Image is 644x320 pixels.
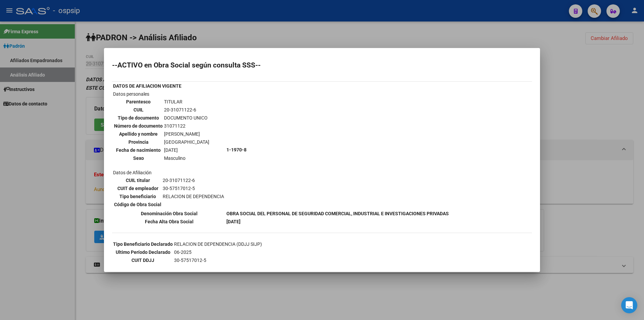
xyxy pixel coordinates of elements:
[114,122,163,130] th: Número de documento
[114,146,163,154] th: Fecha de nacimiento
[164,98,210,105] td: TITULAR
[113,257,173,264] th: CUIT DDJJ
[113,218,225,225] th: Fecha Alta Obra Social
[164,146,210,154] td: [DATE]
[162,177,224,184] td: 20-31071122-6
[174,248,411,256] td: 06-2025
[162,193,224,200] td: RELACION DE DEPENDENCIA
[114,185,162,192] th: CUIT de empleador
[164,106,210,113] td: 20-31071122-6
[164,122,210,130] td: 31071122
[114,201,162,208] th: Código de Obra Social
[162,185,224,192] td: 30-57517012-5
[114,138,163,146] th: Provincia
[114,106,163,113] th: CUIL
[174,240,411,248] td: RELACION DE DEPENDENCIA (DDJJ SIJP)
[114,130,163,138] th: Apellido y nombre
[174,257,411,264] td: 30-57517012-5
[164,138,210,146] td: [GEOGRAPHIC_DATA]
[113,210,225,217] th: Denominación Obra Social
[164,154,210,162] td: Masculino
[226,147,247,152] b: 1-1970-8
[114,193,162,200] th: Tipo beneficiario
[226,219,240,224] b: [DATE]
[114,98,163,105] th: Parentesco
[164,130,210,138] td: [PERSON_NAME]
[164,114,210,122] td: DOCUMENTO UNICO
[621,297,637,313] div: Open Intercom Messenger
[226,211,449,216] b: OBRA SOCIAL DEL PERSONAL DE SEGURIDAD COMERCIAL, INDUSTRIAL E INVESTIGACIONES PRIVADAS
[113,83,181,89] b: DATOS DE AFILIACION VIGENTE
[114,114,163,122] th: Tipo de documento
[112,62,532,68] h2: --ACTIVO en Obra Social según consulta SSS--
[113,240,173,248] th: Tipo Beneficiario Declarado
[114,177,162,184] th: CUIL titular
[114,154,163,162] th: Sexo
[113,90,225,209] td: Datos personales Datos de Afiliación
[113,248,173,256] th: Ultimo Período Declarado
